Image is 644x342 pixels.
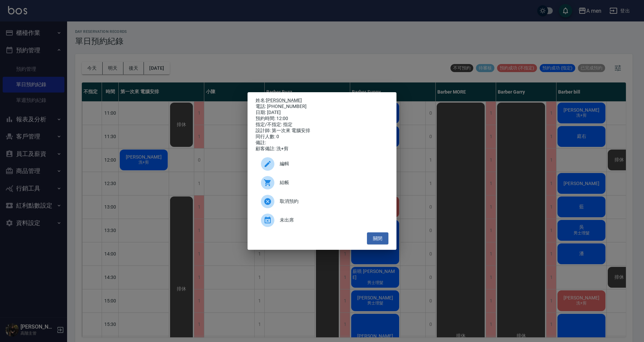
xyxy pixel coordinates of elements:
[280,179,383,186] span: 結帳
[256,116,388,122] div: 預約時間: 12:00
[280,160,383,167] span: 編輯
[256,211,388,230] div: 未出席
[280,217,383,224] span: 未出席
[256,110,388,116] div: 日期: [DATE]
[256,140,388,146] div: 備註:
[256,155,388,173] div: 編輯
[256,128,388,134] div: 設計師: 第一次來 電腦安排
[256,134,388,140] div: 同行人數: 0
[256,173,388,192] a: 結帳
[256,104,388,110] div: 電話: [PHONE_NUMBER]
[256,192,388,211] div: 取消預約
[280,198,383,205] span: 取消預約
[256,122,388,128] div: 指定/不指定: 指定
[256,98,388,104] p: 姓名:
[266,98,302,103] a: [PERSON_NAME]
[256,146,388,152] div: 顧客備註: 洗+剪
[367,232,388,245] button: 關閉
